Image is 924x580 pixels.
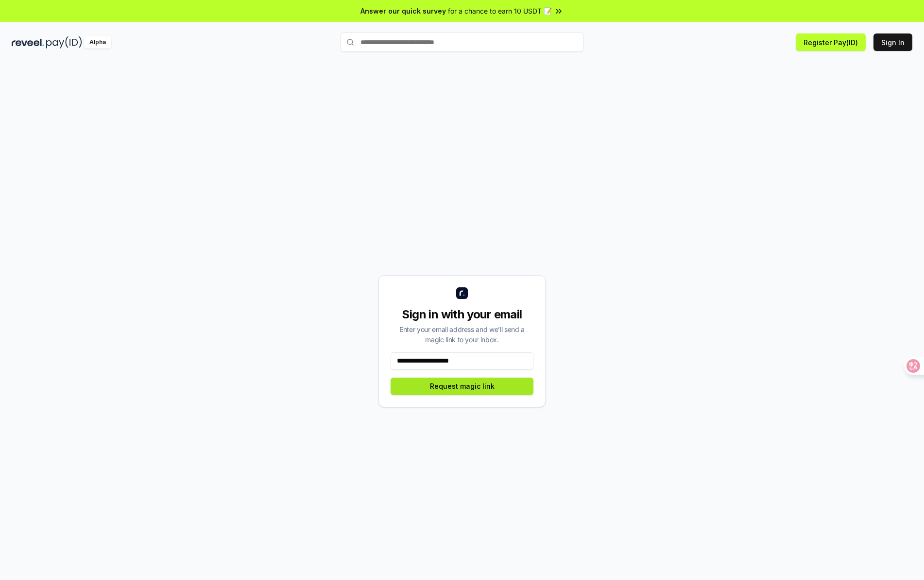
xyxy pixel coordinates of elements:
[12,36,44,49] img: reveel_dark
[448,6,552,16] span: for a chance to earn 10 USDT 📝
[391,307,533,322] div: Sign in with your email
[360,6,446,16] span: Answer our quick survey
[796,33,866,51] button: Register Pay(ID)
[456,287,468,299] img: logo_small
[873,33,912,51] button: Sign In
[391,324,533,345] div: Enter your email address and we’ll send a magic link to your inbox.
[46,36,82,49] img: pay_id
[391,378,533,395] button: Request magic link
[84,36,111,49] div: Alpha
